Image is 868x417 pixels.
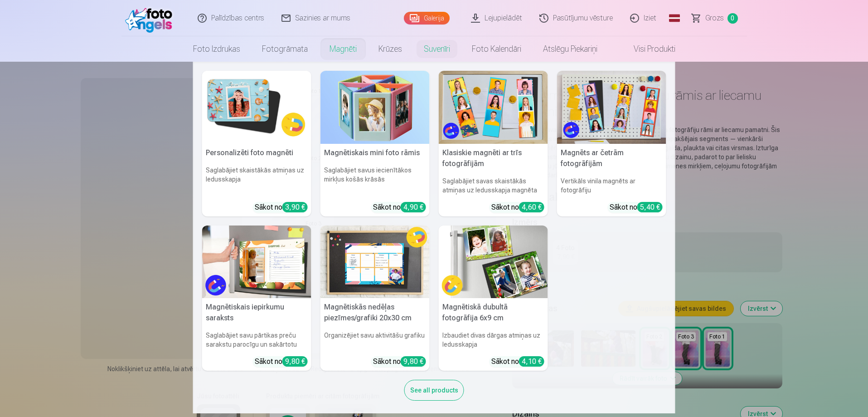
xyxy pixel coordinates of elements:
[439,226,548,371] a: Magnētiskā dubultā fotogrāfija 6x9 cmMagnētiskā dubultā fotogrāfija 6x9 cmIzbaudiet divas dārgas ...
[255,202,308,213] div: Sākot no
[368,36,413,62] a: Krūzes
[202,71,311,144] img: Personalizēti foto magnēti
[532,36,608,62] a: Atslēgu piekariņi
[202,298,311,327] h5: Magnētiskais iepirkumu saraksts
[404,380,464,401] div: See all products
[320,144,430,162] h5: Magnētiskais mini foto rāmis
[320,298,430,327] h5: Magnētiskās nedēļas piezīmes/grafiki 20x30 cm
[282,202,308,212] div: 3,90 €
[557,173,666,198] h6: Vertikāls vinila magnēts ar fotogrāfiju
[519,356,544,367] div: 4,10 €
[373,202,426,213] div: Sākot no
[202,226,311,299] img: Magnētiskais iepirkumu saraksts
[519,202,544,212] div: 4,60 €
[282,356,308,367] div: 9,80 €
[202,327,311,353] h6: Saglabājiet savu pārtikas preču sarakstu parocīgu un sakārtotu
[202,162,311,198] h6: Saglabājiet skaistākās atmiņas uz ledusskapja
[727,13,738,24] span: 0
[202,226,311,371] a: Magnētiskais iepirkumu sarakstsMagnētiskais iepirkumu sarakstsSaglabājiet savu pārtikas preču sar...
[404,12,450,25] a: Galerija
[491,356,544,367] div: Sākot no
[557,71,666,144] img: Magnēts ar četrām fotogrāfijām
[320,226,430,371] a: Magnētiskās nedēļas piezīmes/grafiki 20x30 cmMagnētiskās nedēļas piezīmes/grafiki 20x30 cmOrganiz...
[125,4,177,33] img: /fa1
[439,226,548,299] img: Magnētiskā dubultā fotogrāfija 6x9 cm
[202,144,311,162] h5: Personalizēti foto magnēti
[557,71,666,216] a: Magnēts ar četrām fotogrāfijāmMagnēts ar četrām fotogrāfijāmVertikāls vinila magnēts ar fotogrāfi...
[610,202,663,213] div: Sākot no
[320,71,430,216] a: Magnētiskais mini foto rāmisMagnētiskais mini foto rāmisSaglabājiet savus iecienītākos mirkļus ko...
[320,162,430,198] h6: Saglabājiet savus iecienītākos mirkļus košās krāsās
[401,356,426,367] div: 9,80 €
[705,13,724,24] span: Grozs
[182,36,251,62] a: Foto izdrukas
[202,71,311,216] a: Personalizēti foto magnētiPersonalizēti foto magnētiSaglabājiet skaistākās atmiņas uz ledusskapja...
[251,36,319,62] a: Fotogrāmata
[461,36,532,62] a: Foto kalendāri
[320,226,430,299] img: Magnētiskās nedēļas piezīmes/grafiki 20x30 cm
[401,202,426,212] div: 4,90 €
[439,173,548,198] h6: Saglabājiet savas skaistākās atmiņas uz ledusskapja magnēta
[255,356,308,367] div: Sākot no
[320,327,430,353] h6: Organizējiet savu aktivitāšu grafiku
[439,327,548,353] h6: Izbaudiet divas dārgas atmiņas uz ledusskapja
[637,202,663,212] div: 5,40 €
[439,144,548,173] h5: Klasiskie magnēti ar trīs fotogrāfijām
[404,385,464,394] a: See all products
[608,36,686,62] a: Visi produkti
[320,71,430,144] img: Magnētiskais mini foto rāmis
[439,298,548,327] h5: Magnētiskā dubultā fotogrāfija 6x9 cm
[557,144,666,173] h5: Magnēts ar četrām fotogrāfijām
[373,356,426,367] div: Sākot no
[319,36,368,62] a: Magnēti
[413,36,461,62] a: Suvenīri
[491,202,544,213] div: Sākot no
[439,71,548,216] a: Klasiskie magnēti ar trīs fotogrāfijāmKlasiskie magnēti ar trīs fotogrāfijāmSaglabājiet savas ska...
[439,71,548,144] img: Klasiskie magnēti ar trīs fotogrāfijām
